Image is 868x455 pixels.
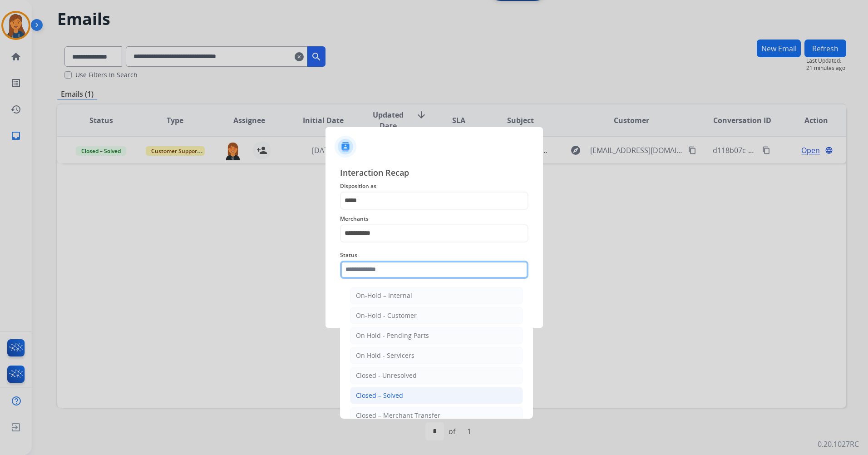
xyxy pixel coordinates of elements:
div: On-Hold – Internal [356,291,412,300]
div: On Hold - Pending Parts [356,331,429,340]
p: 0.20.1027RC [818,439,859,450]
span: Status [340,250,528,261]
span: Interaction Recap [340,166,528,181]
div: On Hold - Servicers [356,351,414,360]
div: Closed – Merchant Transfer [356,411,440,420]
span: Disposition as [340,181,528,192]
div: Closed - Unresolved [356,371,417,380]
span: Merchants [340,213,528,224]
div: Closed – Solved [356,391,403,400]
img: contactIcon [335,136,356,158]
div: On-Hold - Customer [356,311,417,320]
